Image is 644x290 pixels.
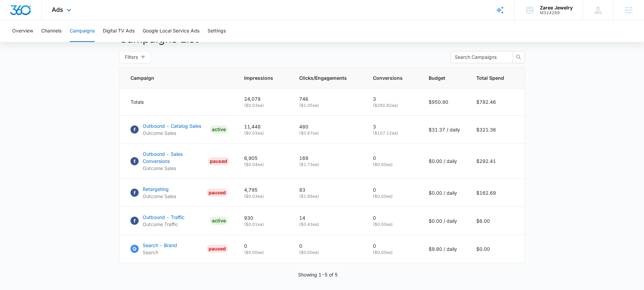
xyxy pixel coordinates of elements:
[468,89,525,116] td: $782.46
[244,193,283,199] p: ( $0.03 ea)
[70,20,95,42] button: Campaigns
[468,144,525,179] td: $292.41
[143,165,205,172] p: Outcome Sales
[299,214,357,221] p: 14
[244,154,283,162] p: 6,905
[373,74,403,81] span: Conversions
[540,5,573,10] div: account name
[244,102,283,108] p: ( $0.03 ea)
[19,11,33,16] div: v 4.0.25
[373,249,412,256] p: ( $0.00 ea)
[244,123,283,130] p: 11,448
[143,122,201,129] p: Outbound - Catalog Sales
[299,102,357,108] p: ( $1.05 ea)
[130,245,139,253] img: Google Ads
[143,150,205,165] p: Outbound - Sales Conversions
[299,193,357,199] p: ( $1.96 ea)
[299,249,357,256] p: ( $0.00 ea)
[143,249,177,256] p: Search
[130,98,228,105] div: Totals
[130,242,228,256] a: Google AdsSearch - BrandSearchPAUSED
[143,214,185,221] p: Outbound - Traffic
[512,51,525,63] button: search
[373,214,412,221] p: 0
[143,242,177,249] p: Search - Brand
[244,95,283,102] p: 24,078
[244,249,283,256] p: ( $0.00 ea)
[429,98,460,105] p: $950.90
[143,20,199,42] button: Google Local Service Ads
[476,74,504,81] span: Total Spend
[18,39,24,45] img: tab_domain_overview_orange.svg
[244,130,283,136] p: ( $0.03 ea)
[429,74,450,81] span: Budget
[119,51,151,63] button: Filters
[208,20,226,42] button: Settings
[207,189,228,197] div: PAUSED
[130,125,139,134] img: Facebook
[130,189,139,197] img: Facebook
[67,39,73,45] img: tab_keywords_by_traffic_grey.svg
[299,130,357,136] p: ( $0.67 ea)
[373,130,412,136] p: ( $107.12 ea)
[468,116,525,144] td: $321.36
[244,186,283,193] p: 4,795
[41,20,62,42] button: Channels
[210,125,228,134] div: ACTIVE
[130,122,228,137] a: FacebookOutbound - Catalog SalesOutcome SalesACTIVE
[130,150,228,172] a: FacebookOutbound - Sales ConversionsOutcome SalesPAUSED
[373,154,412,162] p: 0
[244,162,283,168] p: ( $0.04 ea)
[26,40,61,44] div: Domain Overview
[11,11,16,16] img: logo_orange.svg
[299,162,357,168] p: ( $1.73 ea)
[130,217,139,225] img: Facebook
[298,271,338,278] p: Showing 1-5 of 5
[373,95,412,102] p: 3
[468,235,525,263] td: $0.00
[373,186,412,193] p: 0
[244,74,273,81] span: Impressions
[373,162,412,168] p: ( $0.00 ea)
[143,186,176,193] p: Retargeting
[429,245,460,252] p: $9.80 / daily
[373,102,412,108] p: ( $260.82 ea)
[103,20,135,42] button: Digital TV Ads
[125,53,138,61] span: Filters
[299,74,347,81] span: Clicks/Engagements
[143,129,201,137] p: Outcome Sales
[429,126,460,133] p: $31.37 / daily
[207,245,228,253] div: PAUSED
[429,217,460,224] p: $0.00 / daily
[455,53,503,61] input: Search Campaigns
[244,214,283,221] p: 930
[130,74,218,81] span: Campaign
[11,18,16,23] img: website_grey.svg
[130,157,139,165] img: Facebook
[513,54,524,60] span: search
[244,242,283,249] p: 0
[429,189,460,196] p: $0.00 / daily
[130,214,228,228] a: FacebookOutbound - TrafficOutcome TrafficACTIVE
[429,158,460,165] p: $0.00 / daily
[18,18,74,23] div: Domain: [DOMAIN_NAME]
[143,221,185,228] p: Outcome Traffic
[373,242,412,249] p: 0
[244,221,283,227] p: ( $0.01 ea)
[210,217,228,225] div: ACTIVE
[373,193,412,199] p: ( $0.00 ea)
[468,207,525,235] td: $6.00
[208,157,229,165] div: PAUSED
[540,10,573,15] div: account id
[299,221,357,227] p: ( $0.43 ea)
[299,123,357,130] p: 480
[52,6,63,13] span: Ads
[299,186,357,193] p: 83
[130,186,228,200] a: FacebookRetargetingOutcome SalesPAUSED
[12,20,33,42] button: Overview
[143,193,176,200] p: Outcome Sales
[299,95,357,102] p: 746
[299,154,357,162] p: 169
[75,40,114,44] div: Keywords by Traffic
[373,123,412,130] p: 3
